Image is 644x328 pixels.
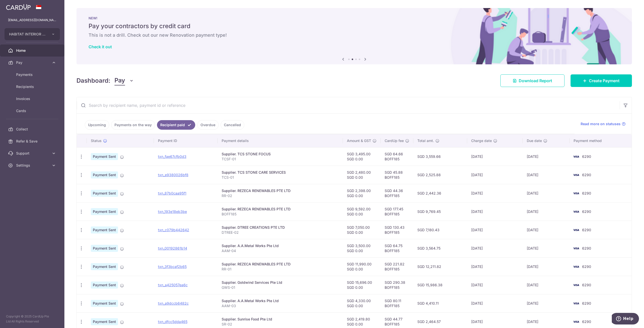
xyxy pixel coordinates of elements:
span: HABITAT INTERIOR PTE. LTD. [9,32,46,37]
span: Total amt. [417,138,434,143]
td: SGD 11,990.00 SGD 0.00 [343,257,381,276]
td: SGD 3,495.00 SGD 0.00 [343,147,381,166]
td: [DATE] [467,184,523,202]
div: Supplier. A.A.Metal Works Pte Ltd [222,298,339,303]
td: [DATE] [523,276,569,294]
span: Payment Sent [91,208,118,215]
td: SGD 9,592.00 SGD 0.00 [343,202,381,221]
span: Payment Sent [91,263,118,270]
a: txn_3f3bcaf2b65 [158,264,187,269]
a: txn_193e18eb3be [158,209,187,214]
div: Supplier. REZECA RENEWABLES PTE LTD [222,188,339,193]
div: Supplier. A.A.Metal Works Pte Ltd [222,243,339,248]
td: SGD 177.45 BOFF185 [381,202,413,221]
a: Read more on statuses [581,121,626,126]
span: Download Report [519,78,552,84]
button: Pay [114,76,134,85]
a: Recipient paid [157,120,195,130]
a: txn_87b0caa95f1 [158,191,186,195]
span: 6290 [582,173,591,177]
td: SGD 3,564.75 [413,239,467,257]
span: Support [16,151,49,156]
td: [DATE] [523,147,569,166]
input: Search by recipient name, payment id or reference [77,97,620,113]
p: TCS-01 [222,175,339,180]
img: Bank Card [571,282,581,288]
a: txn_dfcc5dda465 [158,319,187,324]
td: [DATE] [523,184,569,202]
span: Pay [16,60,49,65]
a: txn_00192861b14 [158,246,187,250]
th: Payment method [570,134,632,147]
img: Bank Card [571,172,581,178]
td: SGD 2,398.00 SGD 0.00 [343,184,381,202]
td: SGD 45.88 BOFF185 [381,166,413,184]
img: CardUp [6,4,31,10]
td: SGD 2,442.36 [413,184,467,202]
span: 6290 [582,228,591,232]
td: SGD 2,480.00 SGD 0.00 [343,166,381,184]
span: Settings [16,163,49,168]
span: 6290 [582,154,591,159]
img: Bank Card [571,300,581,306]
th: Payment ID [154,134,218,147]
span: Invoices [16,96,49,101]
a: Create Payment [571,74,632,87]
td: SGD 64.75 BOFF185 [381,239,413,257]
span: Payment Sent [91,318,118,325]
span: 6290 [582,246,591,250]
img: Bank Card [571,264,581,270]
span: Refer & Save [16,139,49,144]
span: Read more on statuses [581,121,621,126]
a: txn_a425057ea6c [158,283,188,287]
span: 6290 [582,209,591,214]
td: SGD 64.66 BOFF185 [381,147,413,166]
span: Payment Sent [91,282,118,289]
img: Bank Card [571,154,581,160]
td: [DATE] [523,202,569,221]
p: RR-01 [222,267,339,272]
div: Supplier. Sunrise Food Pte Ltd [222,317,339,322]
td: [DATE] [523,294,569,312]
span: 6290 [582,319,591,324]
div: Supplier. Goldwind Services Pte Ltd [222,280,339,285]
span: 6290 [582,283,591,287]
p: [EMAIL_ADDRESS][DOMAIN_NAME] [8,18,56,23]
td: SGD 4,410.11 [413,294,467,312]
td: [DATE] [467,202,523,221]
td: SGD 2,525.88 [413,166,467,184]
a: txn_c079b442642 [158,228,189,232]
td: [DATE] [467,257,523,276]
img: Bank Card [571,209,581,215]
td: [DATE] [523,257,569,276]
span: Payment Sent [91,190,118,197]
a: Payments on the way [111,120,155,130]
p: DTREE-02 [222,230,339,235]
span: 6290 [582,301,591,305]
span: Home [16,48,49,53]
img: Renovation banner [76,8,632,64]
span: Payment Sent [91,226,118,233]
td: [DATE] [467,276,523,294]
div: Supplier. TCS STONE FOCUS [222,152,339,157]
a: txn_e9380026bf8 [158,173,188,177]
td: SGD 290.38 BOFF185 [381,276,413,294]
a: Overdue [197,120,219,130]
span: Charge date [471,138,492,143]
p: AAM-04 [222,248,339,253]
p: NEW! [89,16,620,20]
td: SGD 44.36 BOFF185 [381,184,413,202]
span: Due date [527,138,542,143]
span: Payment Sent [91,153,118,160]
a: Upcoming [85,120,109,130]
h6: This is not a drill. Check out our new Renovation payment type! [89,32,620,38]
td: SGD 221.82 BOFF185 [381,257,413,276]
td: [DATE] [467,147,523,166]
img: Bank Card [571,190,581,196]
span: Amount & GST [347,138,371,143]
td: [DATE] [523,239,569,257]
a: txn_fae67cfb0d3 [158,154,186,159]
span: Cards [16,108,49,113]
td: SGD 9,769.45 [413,202,467,221]
a: Cancelled [221,120,244,130]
